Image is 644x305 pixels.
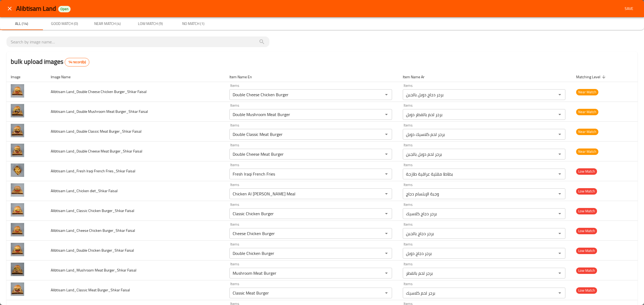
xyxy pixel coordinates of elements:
span: Save [623,5,635,12]
button: Open [556,170,563,178]
span: Alibtisam Land_Cheese Chicken Burger_Shkar Faisal [51,227,135,234]
span: Alibtisam Land_Double Cheese Chicken Burger_Shkar Faisal [51,88,147,95]
span: Good Match (0) [46,20,83,27]
span: Low Match [576,208,597,214]
img: Alibtisam Land_Classic Chicken Burger_Shkar Faisal [11,203,24,217]
img: Alibtisam Land_Mushroom Meat Burger_Shkar Faisal [11,263,24,276]
button: Open [556,210,563,217]
span: Low Match [576,287,597,293]
span: Low Match [576,188,597,194]
span: Image Name [51,74,78,80]
button: Open [383,190,390,198]
span: Near Match [576,129,598,135]
img: Alibtisam Land_Double Cheese Chicken Burger_Shkar Faisal [11,84,24,98]
span: Alibtisam Land_Classic Chicken Burger_Shkar Faisal [51,207,134,214]
button: Open [383,269,390,277]
div: Total records count [65,58,89,66]
span: Near Match (4) [89,20,126,27]
th: Item Name Ar [398,72,572,82]
span: Alibtisam Land_Mushroom Meat Burger_Shkar Faisal [51,267,136,274]
span: 14 record(s) [65,59,89,65]
button: Open [383,250,390,257]
button: close [3,2,16,15]
button: Open [556,150,563,158]
span: Open [58,7,71,11]
button: Open [383,111,390,118]
span: Low Match [576,267,597,274]
button: Open [556,190,563,198]
span: Low Match [576,228,597,234]
img: Alibtisam Land_Cheese Chicken Burger_Shkar Faisal [11,223,24,236]
th: Image [6,72,46,82]
button: Open [383,210,390,217]
button: Open [556,289,563,297]
button: Open [556,131,563,138]
h2: bulk upload images [11,57,89,66]
button: Open [556,111,563,118]
span: Near Match [576,109,598,115]
button: Open [556,230,563,237]
span: Near Match [576,89,598,95]
img: Alibtisam Land_Double Mushroom Meat Burger_Shkar Faisal [11,104,24,117]
span: Alibtisam Land [16,2,56,14]
span: All (14) [3,20,40,27]
img: Alibtisam Land_Classic Meat Burger_Shkar Faisal [11,282,24,296]
span: Alibtisam Land_Double Classic Meat Burger_Shkar Faisal [51,128,141,135]
span: Alibtisam Land_Classic Meat Burger_Shkar Faisal [51,287,130,293]
button: Open [556,91,563,98]
img: Alibtisam Land_Double Chicken Burger_Shkar Faisal [11,243,24,256]
img: Alibtisam Land_Chicken diet_Shkar Faisal [11,183,24,197]
button: Open [383,230,390,237]
button: Open [383,91,390,98]
span: Low Match [576,248,597,254]
button: Open [556,250,563,257]
img: Alibtisam Land_Double Classic Meat Burger_Shkar Faisal [11,124,24,137]
button: Open [383,170,390,178]
img: Alibtisam Land_Fresh Iraqi French Fries_Shkar Faisal [11,163,24,177]
span: Alibtisam Land_Double Cheese Meat Burger_Shkar Faisal [51,148,142,155]
button: Save [620,4,638,14]
span: Matching Level [576,74,607,80]
span: Alibtisam Land_Fresh Iraqi French Fries_Shkar Faisal [51,168,135,174]
button: Open [383,131,390,138]
button: Open [383,150,390,158]
span: Low Match (9) [132,20,169,27]
span: Near Match [576,148,598,155]
button: Open [383,289,390,297]
button: Open [556,269,563,277]
img: Alibtisam Land_Double Cheese Meat Burger_Shkar Faisal [11,144,24,157]
span: Alibtisam Land_Double Mushroom Meat Burger_Shkar Faisal [51,108,148,115]
th: Item Name En [225,72,398,82]
input: search [11,38,265,46]
div: Open [58,6,71,12]
span: Alibtisam Land_Double Chicken Burger_Shkar Faisal [51,247,134,254]
span: Alibtisam Land_Chicken diet_Shkar Faisal [51,187,118,194]
span: Low Match [576,168,597,174]
span: No Match (1) [175,20,211,27]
